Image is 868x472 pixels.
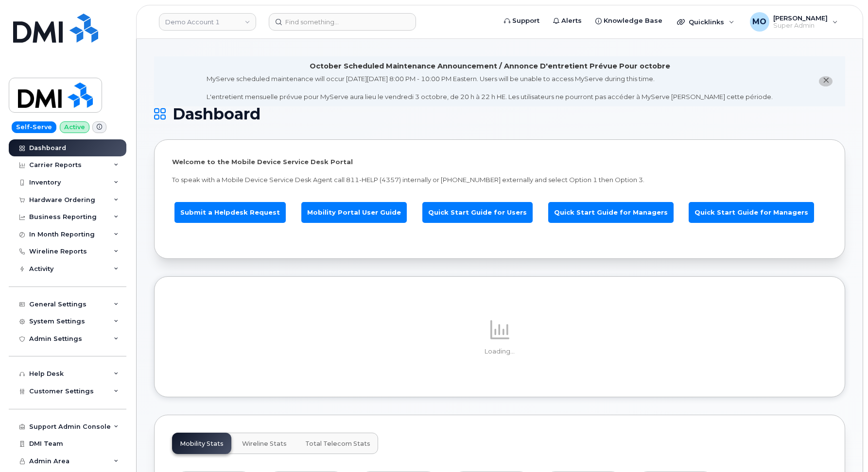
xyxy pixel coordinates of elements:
[310,61,670,71] div: October Scheduled Maintenance Announcement / Annonce D'entretient Prévue Pour octobre
[242,440,287,448] span: Wireline Stats
[174,202,286,223] a: Submit a Helpdesk Request
[689,202,814,223] a: Quick Start Guide for Managers
[548,202,674,223] a: Quick Start Guide for Managers
[207,74,773,101] div: MyServe scheduled maintenance will occur [DATE][DATE] 8:00 PM - 10:00 PM Eastern. Users will be u...
[301,202,407,223] a: Mobility Portal User Guide
[172,175,827,185] p: To speak with a Mobile Device Service Desk Agent call 811-HELP (4357) internally or [PHONE_NUMBER...
[305,440,370,448] span: Total Telecom Stats
[172,157,827,167] p: Welcome to the Mobile Device Service Desk Portal
[173,107,260,121] span: Dashboard
[422,202,533,223] a: Quick Start Guide for Users
[172,347,827,356] p: Loading...
[819,76,833,86] button: close notification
